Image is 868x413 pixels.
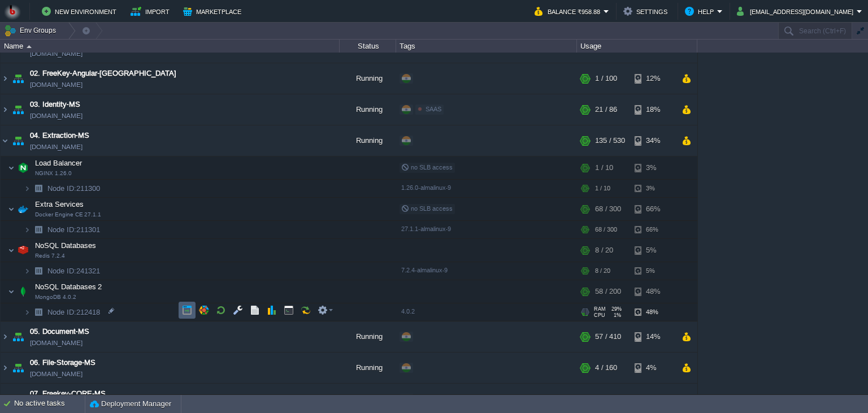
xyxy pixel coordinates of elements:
div: 18% [635,94,671,125]
div: 3% [635,180,671,197]
img: AMDAwAAAACH5BAEAAAAALAAAAAABAAEAAAICRAEAOw== [15,280,31,303]
a: [DOMAIN_NAME] [30,368,83,380]
img: AMDAwAAAACH5BAEAAAAALAAAAAABAAEAAAICRAEAOw== [10,321,26,352]
span: NoSQL Databases 2 [34,282,103,292]
span: NoSQL Databases [34,241,98,250]
a: Node ID:211301 [46,225,102,234]
div: Running [340,125,396,156]
span: 7.2.4-almalinux-9 [401,267,448,273]
div: Status [340,40,396,53]
img: AMDAwAAAACH5BAEAAAAALAAAAAABAAEAAAICRAEAOw== [31,262,46,280]
span: Node ID: [47,184,76,193]
a: 06. File-Storage-MS [30,357,96,368]
div: 1 / 10 [595,156,613,179]
img: AMDAwAAAACH5BAEAAAAALAAAAAABAAEAAAICRAEAOw== [8,198,15,220]
img: AMDAwAAAACH5BAEAAAAALAAAAAABAAEAAAICRAEAOw== [1,353,10,383]
img: AMDAwAAAACH5BAEAAAAALAAAAAABAAEAAAICRAEAOw== [24,303,31,321]
span: 241321 [46,266,102,276]
span: Redis 7.2.4 [35,253,65,259]
a: Extra ServicesDocker Engine CE 27.1.1 [34,200,85,208]
div: 48% [635,280,671,303]
div: 135 / 530 [595,125,625,156]
a: Node ID:212418 [46,307,102,317]
button: Settings [623,5,671,18]
div: Running [340,353,396,383]
span: no SLB access [401,205,453,212]
div: 34% [635,125,671,156]
div: 57 / 410 [595,321,621,352]
img: AMDAwAAAACH5BAEAAAAALAAAAAABAAEAAAICRAEAOw== [31,221,46,238]
span: CPU [594,312,605,318]
div: 58 / 200 [595,280,621,303]
button: Marketplace [183,5,245,18]
div: 5% [635,262,671,280]
span: SAAS [426,106,441,112]
button: Deployment Manager [90,398,171,410]
span: Node ID: [47,225,76,234]
a: 04. Extraction-MS [30,130,89,141]
div: 8 / 20 [595,262,610,280]
div: No active tasks [14,395,85,413]
img: AMDAwAAAACH5BAEAAAAALAAAAAABAAEAAAICRAEAOw== [1,321,10,352]
a: [DOMAIN_NAME] [30,141,83,153]
span: no SLB access [401,164,453,171]
img: AMDAwAAAACH5BAEAAAAALAAAAAABAAEAAAICRAEAOw== [8,280,15,303]
div: 1 / 100 [595,63,617,94]
img: AMDAwAAAACH5BAEAAAAALAAAAAABAAEAAAICRAEAOw== [15,156,31,179]
a: NoSQL Databases 2MongoDB 4.0.2 [34,282,103,291]
span: Node ID: [47,267,76,275]
span: 29% [610,306,622,312]
span: 1% [610,312,621,318]
a: 05. Document-MS [30,326,89,337]
a: [DOMAIN_NAME] [30,79,83,90]
span: 212418 [46,307,102,317]
a: [DOMAIN_NAME] [30,337,83,349]
div: 66% [635,221,671,238]
img: AMDAwAAAACH5BAEAAAAALAAAAAABAAEAAAICRAEAOw== [10,353,26,383]
img: AMDAwAAAACH5BAEAAAAALAAAAAABAAEAAAICRAEAOw== [1,94,10,125]
span: 4.0.2 [401,308,415,315]
span: 1.26.0-almalinux-9 [401,184,451,191]
img: AMDAwAAAACH5BAEAAAAALAAAAAABAAEAAAICRAEAOw== [10,63,26,94]
button: Help [685,5,717,18]
a: [DOMAIN_NAME] [30,110,83,121]
button: [EMAIL_ADDRESS][DOMAIN_NAME] [737,5,857,18]
img: AMDAwAAAACH5BAEAAAAALAAAAAABAAEAAAICRAEAOw== [15,198,31,220]
img: AMDAwAAAACH5BAEAAAAALAAAAAABAAEAAAICRAEAOw== [8,239,15,262]
div: Running [340,321,396,352]
div: 3% [635,156,671,179]
div: 5% [635,239,671,262]
a: 07. Freekey-CORE-MS [30,388,106,399]
span: Docker Engine CE 27.1.1 [35,211,101,218]
span: 211300 [46,184,102,193]
img: Bitss Techniques [4,3,21,20]
img: AMDAwAAAACH5BAEAAAAALAAAAAABAAEAAAICRAEAOw== [27,45,32,48]
div: 4 / 160 [595,353,617,383]
div: Running [340,94,396,125]
div: Usage [578,40,697,53]
button: Balance ₹958.88 [535,5,604,18]
span: RAM [594,306,606,312]
img: AMDAwAAAACH5BAEAAAAALAAAAAABAAEAAAICRAEAOw== [24,262,31,280]
div: Running [340,63,396,94]
a: Node ID:211300 [46,184,102,193]
a: NoSQL DatabasesRedis 7.2.4 [34,241,98,250]
img: AMDAwAAAACH5BAEAAAAALAAAAAABAAEAAAICRAEAOw== [1,63,10,94]
span: Load Balancer [34,158,84,168]
div: 68 / 300 [595,198,621,220]
span: 211301 [46,225,102,234]
a: 03. Identity-MS [30,99,80,110]
span: MongoDB 4.0.2 [35,294,76,301]
img: AMDAwAAAACH5BAEAAAAALAAAAAABAAEAAAICRAEAOw== [1,125,10,156]
div: 48% [635,303,671,321]
div: 8 / 20 [595,239,613,262]
a: [DOMAIN_NAME] [30,48,83,59]
img: AMDAwAAAACH5BAEAAAAALAAAAAABAAEAAAICRAEAOw== [31,303,46,321]
div: 4% [635,353,671,383]
span: 27.1.1-almalinux-9 [401,225,451,232]
div: 66% [635,198,671,220]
